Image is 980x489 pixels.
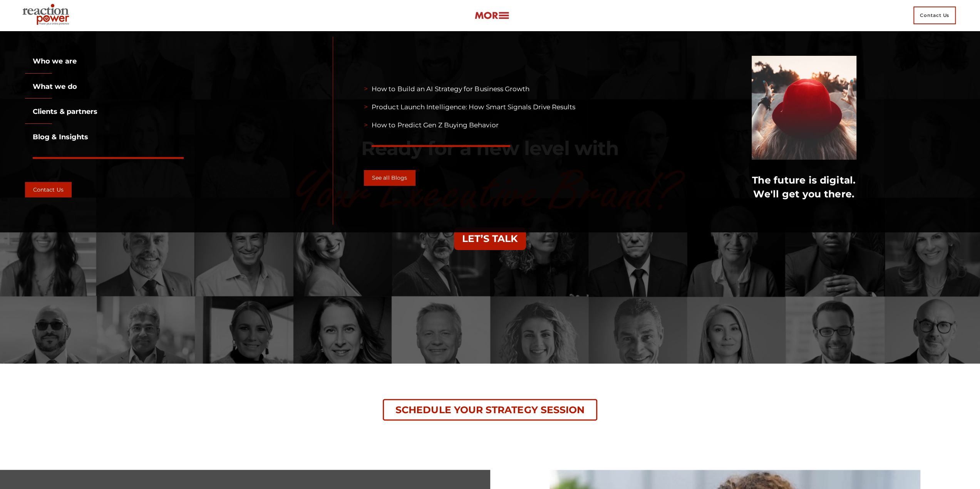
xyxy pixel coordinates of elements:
[474,11,509,20] img: more-btn.png
[913,7,956,24] span: Contact Us
[25,133,88,141] a: Blog & Insights
[25,182,72,197] a: Contact Us
[25,107,97,116] a: Clients & partners
[372,85,529,93] a: How to Build an AI Strategy for Business Growth
[372,103,575,111] a: Product Launch Intelligence: How Smart Signals Drive Results
[454,227,526,250] button: LET’S TALK
[372,121,499,129] a: How to Predict Gen Z Buying Behavior
[25,82,77,91] a: What we do
[25,57,77,65] a: Who we are
[364,170,415,185] a: See all Blogs
[752,174,856,200] a: The future is digital.We'll get you there.
[383,399,597,421] a: SCHEDULE YOUR STRATEGY SESSION
[19,2,75,29] img: Executive Branding | Personal Branding Agency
